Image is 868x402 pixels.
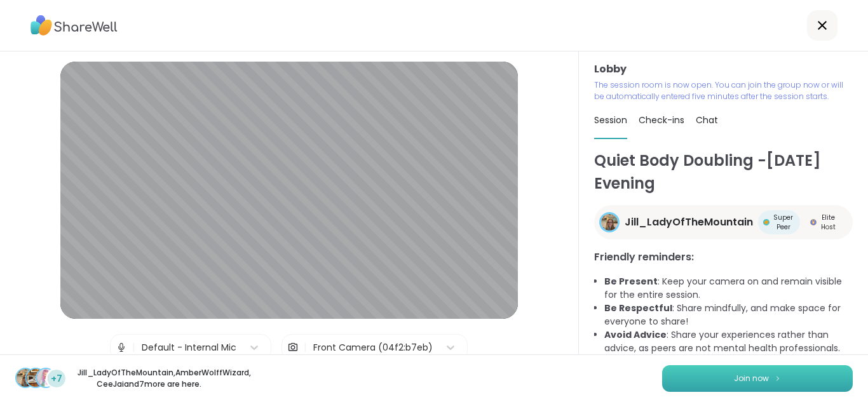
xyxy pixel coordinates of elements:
[142,341,236,354] div: Default - Internal Mic
[662,365,853,392] button: Join now
[287,335,299,360] img: Camera
[51,372,62,385] span: +7
[774,375,782,382] img: ShareWell Logomark
[763,219,770,225] img: Super Peer
[819,213,837,232] span: Elite Host
[594,250,853,265] h3: Friendly reminders:
[313,341,433,354] div: Front Camera (04f2:b7eb)
[37,369,55,387] img: CeeJai
[639,114,684,126] span: Check-ins
[132,335,135,360] span: |
[810,219,817,225] img: Elite Host
[734,373,769,384] span: Join now
[304,335,307,360] span: |
[594,205,853,239] a: Jill_LadyOfTheMountainJill_LadyOfTheMountainSuper PeerSuper PeerElite HostElite Host
[604,302,672,314] b: Be Respectful
[625,215,753,230] span: Jill_LadyOfTheMountain
[604,275,853,302] li: : Keep your camera on and remain visible for the entire session.
[116,335,127,360] img: Microphone
[17,369,34,387] img: Jill_LadyOfTheMountain
[27,369,44,387] img: AmberWolffWizard
[31,11,118,40] img: ShareWell Logo
[604,275,658,288] b: Be Present
[594,114,627,126] span: Session
[594,62,853,77] h3: Lobby
[696,114,718,126] span: Chat
[604,328,853,355] li: : Share your experiences rather than advice, as peers are not mental health professionals.
[78,367,220,390] p: Jill_LadyOfTheMountain , AmberWolffWizard , CeeJai and 7 more are here.
[604,328,667,341] b: Avoid Advice
[594,149,853,195] h1: Quiet Body Doubling -[DATE] Evening
[594,79,853,102] p: The session room is now open. You can join the group now or will be automatically entered five mi...
[772,213,795,232] span: Super Peer
[604,302,853,328] li: : Share mindfully, and make space for everyone to share!
[601,214,618,231] img: Jill_LadyOfTheMountain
